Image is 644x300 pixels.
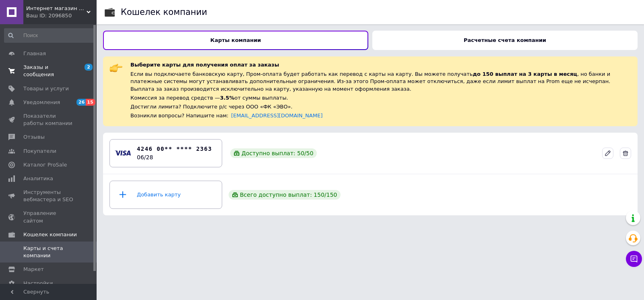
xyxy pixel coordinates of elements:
span: Кошелек компании [23,231,77,238]
span: 3.5% [220,95,235,101]
a: [EMAIL_ADDRESS][DOMAIN_NAME] [231,112,322,119]
span: 2 [85,64,93,71]
span: Главная [23,50,46,57]
span: Показатели работы компании [23,112,74,127]
span: Маркет [23,266,44,273]
div: Добавить карту [115,183,217,207]
b: Расчетные счета компании [464,37,546,43]
div: Достигли лимита? Подключите р/с через ООО «ФК «ЭВО». [130,103,631,110]
span: Выберите карты для получения оплат за заказы [130,62,279,68]
span: Товары и услуги [23,85,69,92]
div: Если вы подключаете банковскую карту, Пром-оплата будет работать как перевод с карты на карту. Вы... [130,71,631,93]
span: Уведомления [23,99,60,106]
span: Аналитика [23,175,53,182]
span: 15 [86,99,95,106]
span: Покупатели [23,148,56,155]
b: Карты компании [211,37,261,43]
span: Интернет магазин Holla [26,5,87,12]
span: Заказы и сообщения [23,64,74,78]
div: Возникли вопросы? Напишите нам: [130,112,631,119]
div: Кошелек компании [121,8,207,17]
input: Поиск [4,28,95,43]
span: Настройки [23,280,53,287]
div: Ваш ID: 2096850 [26,12,97,19]
span: Отзывы [23,133,45,141]
span: 26 [76,99,86,106]
div: Комиссия за перевод средств — от суммы выплаты. [130,94,631,102]
time: 06/28 [137,154,153,160]
span: до 150 выплат на 3 карты в месяц [473,71,577,77]
div: Доступно выплат: 50 / 50 [230,148,317,158]
button: Чат с покупателем [626,251,642,267]
span: Каталог ProSale [23,161,67,169]
img: :point_right: [109,61,122,74]
span: Инструменты вебмастера и SEO [23,189,74,203]
span: Управление сайтом [23,210,74,224]
div: Всего доступно выплат: 150 / 150 [229,190,341,200]
span: Карты и счета компании [23,245,74,259]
